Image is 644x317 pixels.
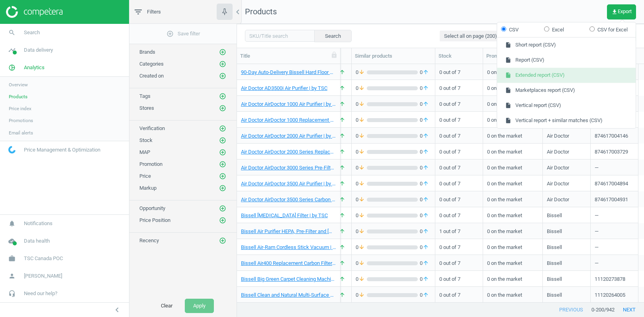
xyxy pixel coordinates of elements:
[547,260,562,270] div: Bissell
[241,244,336,251] a: Bissell Air-Ram Cordless Stick Vacuum | by TSC
[438,53,480,60] div: Stock
[241,164,336,171] a: Air Doctor AirDoctor 3000 Series Pre-Filters (3-pack) | by TSC
[358,292,365,299] i: arrow_downward
[4,216,20,231] i: notifications
[339,292,345,299] i: arrow_upward
[487,144,538,158] div: 0 on the market
[153,299,181,313] button: Clear
[107,305,127,315] button: chevron_left
[24,64,45,71] span: Analytics
[547,180,569,190] div: Air Doctor
[358,101,365,108] i: arrow_downward
[334,276,347,283] span: 0
[339,69,345,76] i: arrow_upward
[219,149,226,156] i: add_circle_outline
[339,148,345,156] i: arrow_upward
[505,88,511,94] i: insert_drive_file
[547,148,569,158] div: Air Doctor
[241,101,336,108] a: Air Doctor AirDoctor 1000 Air Purifier | by TSC
[24,272,62,280] span: [PERSON_NAME]
[219,93,226,100] i: add_circle_outline
[547,228,562,238] div: Bissell
[241,117,336,124] a: Air Doctor AirDoctor 1000 Replacement Filter Pack | by TSC
[358,276,365,283] i: arrow_downward
[356,101,367,108] span: 0
[423,212,429,219] i: arrow_upward
[497,68,636,83] button: Extended report (CSV)
[6,6,63,18] img: ajHJNr6hYgQAAAAASUVORK5CYII=
[139,149,150,155] span: MAP
[334,196,347,203] span: 0
[219,60,227,68] button: add_circle_outline
[147,8,161,16] span: Filters
[418,228,431,235] span: 0
[607,4,636,19] button: get_appExport
[356,117,367,124] span: 0
[219,60,226,68] i: add_circle_outline
[219,172,227,180] button: add_circle_outline
[487,128,538,142] div: 0 on the market
[358,85,365,92] i: arrow_downward
[439,288,479,301] div: 0 out of 7
[423,101,429,108] i: arrow_upward
[139,49,155,55] span: Brands
[334,180,347,187] span: 0
[439,272,479,286] div: 0 out of 7
[497,98,636,113] button: Vertical report (CSV)
[423,276,429,283] i: arrow_upward
[487,192,538,206] div: 0 on the market
[611,9,618,15] i: get_app
[595,224,634,238] div: —
[356,292,367,299] span: 0
[418,196,431,203] span: 0
[439,240,479,254] div: 0 out of 7
[418,244,431,251] span: 0
[139,173,151,179] span: Price
[487,272,538,286] div: 0 on the market
[241,276,336,283] a: Bissell Big Green Carpet Cleaning Machine | by TSC
[334,292,347,299] span: 0
[615,303,644,317] button: next
[505,72,511,79] i: insert_drive_file
[487,288,538,301] div: 0 on the market
[139,137,153,143] span: Stock
[487,224,538,238] div: 0 on the market
[334,164,347,171] span: 0
[219,105,226,112] i: add_circle_outline
[4,233,20,249] i: cloud_done
[497,113,636,128] button: Vertical report + similar matches (CSV)
[334,117,347,124] span: 0
[4,60,20,75] i: pie_chart_outlined
[139,217,170,223] span: Price Position
[439,256,479,270] div: 0 out of 7
[219,173,226,180] i: add_circle_outline
[418,292,431,299] span: 0
[139,61,164,67] span: Categories
[487,81,538,95] div: 0 on the market
[595,148,628,158] div: 874617003729
[339,85,345,92] i: arrow_upward
[139,161,162,167] span: Promotion
[339,196,345,203] i: arrow_upward
[505,42,511,49] i: insert_drive_file
[358,69,365,76] i: arrow_downward
[439,192,479,206] div: 0 out of 7
[219,137,226,144] i: add_circle_outline
[240,53,337,60] div: Title
[547,244,562,254] div: Bissell
[241,292,336,299] a: Bissell Clean and Natural Multi-Surface Formula (4-Pack) | by TSC
[439,160,479,174] div: 0 out of 7
[418,69,431,76] span: 0
[423,132,429,140] i: arrow_upward
[339,132,345,140] i: arrow_upward
[551,303,591,317] button: previous
[439,208,479,222] div: 0 out of 7
[219,136,227,144] button: add_circle_outline
[185,299,214,313] button: Apply
[233,7,243,17] i: chevron_left
[314,30,352,42] button: Search
[423,117,429,124] i: arrow_upward
[4,286,20,301] i: headset_mic
[4,25,20,40] i: search
[334,212,347,219] span: 0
